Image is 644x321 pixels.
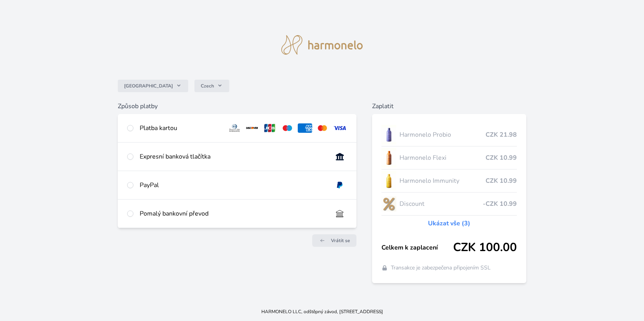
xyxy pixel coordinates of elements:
span: Czech [201,83,214,89]
span: Celkem k zaplacení [381,243,453,252]
div: Platba kartou [140,123,221,133]
img: logo.svg [281,35,363,55]
div: Pomalý bankovní převod [140,209,326,218]
img: discount-lo.png [381,194,396,214]
span: -CZK 10.99 [483,199,517,209]
img: visa.svg [333,123,347,133]
img: mc.svg [315,123,330,133]
a: Vrátit se [312,234,356,247]
img: maestro.svg [280,123,295,133]
button: [GEOGRAPHIC_DATA] [118,80,188,92]
img: jcb.svg [263,123,277,133]
span: CZK 21.98 [486,130,517,139]
button: Czech [194,80,229,92]
img: discover.svg [245,123,259,133]
div: Expresní banková tlačítka [140,152,326,161]
span: Vrátit se [331,237,350,244]
h6: Způsob platby [118,102,356,111]
img: amex.svg [298,123,312,133]
span: CZK 10.99 [486,153,517,162]
a: Ukázat vše (3) [428,219,470,228]
span: Harmonelo Probio [399,130,486,139]
span: [GEOGRAPHIC_DATA] [124,83,173,89]
img: onlineBanking_CZ.svg [333,152,347,161]
img: CLEAN_PROBIO_se_stinem_x-lo.jpg [381,125,396,144]
span: Harmonelo Immunity [399,176,486,185]
h6: Zaplatit [372,102,526,111]
img: IMMUNITY_se_stinem_x-lo.jpg [381,171,396,191]
span: Harmonelo Flexi [399,153,486,162]
span: CZK 10.99 [486,176,517,185]
img: diners.svg [227,123,242,133]
span: Discount [399,199,483,209]
div: PayPal [140,180,326,190]
img: CLEAN_FLEXI_se_stinem_x-hi_(1)-lo.jpg [381,148,396,168]
span: CZK 100.00 [453,241,517,255]
span: Transakce je zabezpečena připojením SSL [391,264,491,272]
img: paypal.svg [333,180,347,190]
img: bankTransfer_IBAN.svg [333,209,347,218]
